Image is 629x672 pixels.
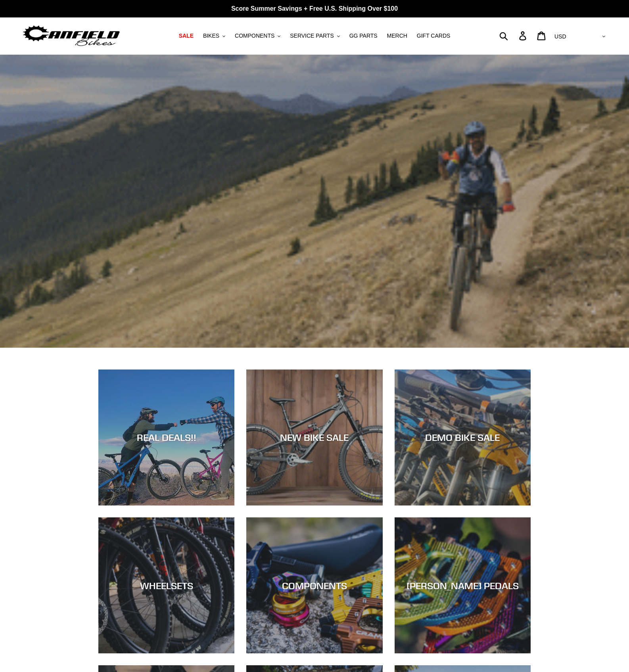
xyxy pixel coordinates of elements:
div: WHEELSETS [98,580,234,591]
div: REAL DEALS!! [98,432,234,443]
div: [PERSON_NAME] PEDALS [395,580,531,591]
a: GIFT CARDS [413,31,454,41]
span: GIFT CARDS [417,33,451,39]
span: GG PARTS [349,33,378,39]
a: WHEELSETS [98,517,234,653]
input: Search [504,27,524,44]
a: [PERSON_NAME] PEDALS [395,517,531,653]
img: Canfield Bikes [22,23,121,48]
div: COMPONENTS [246,580,382,591]
button: BIKES [199,31,229,41]
div: DEMO BIKE SALE [395,432,531,443]
a: NEW BIKE SALE [246,370,382,505]
button: COMPONENTS [231,31,284,41]
button: SERVICE PARTS [286,31,343,41]
span: COMPONENTS [235,33,274,39]
a: REAL DEALS!! [98,370,234,505]
span: SERVICE PARTS [290,33,334,39]
span: MERCH [387,33,407,39]
span: BIKES [203,33,219,39]
a: SALE [175,31,198,41]
a: DEMO BIKE SALE [395,370,531,505]
a: GG PARTS [345,31,382,41]
a: MERCH [383,31,411,41]
a: COMPONENTS [246,517,382,653]
div: NEW BIKE SALE [246,432,382,443]
span: SALE [179,33,194,39]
